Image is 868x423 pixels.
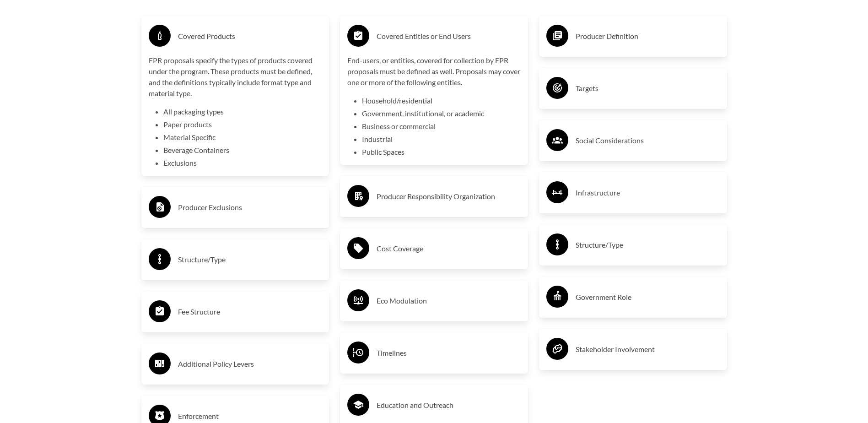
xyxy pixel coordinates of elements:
[163,119,322,130] li: Paper products
[377,189,521,204] h3: Producer Responsibility Organization
[163,132,322,143] li: Material Specific
[362,95,521,106] li: Household/residential
[377,29,521,43] h3: Covered Entities or End Users
[362,121,521,132] li: Business or commercial
[576,81,720,96] h3: Targets
[362,146,521,157] li: Public Spaces
[163,157,322,168] li: Exclusions
[149,55,322,99] p: EPR proposals specify the types of products covered under the program. These products must be def...
[576,185,720,200] h3: Infrastructure
[178,357,322,371] h3: Additional Policy Levers
[362,134,521,145] li: Industrial
[576,238,720,252] h3: Structure/Type
[377,346,521,360] h3: Timelines
[163,145,322,156] li: Beverage Containers
[377,241,521,256] h3: Cost Coverage
[362,108,521,119] li: Government, institutional, or academic
[576,29,720,43] h3: Producer Definition
[377,398,521,412] h3: Education and Outreach
[576,342,720,357] h3: Stakeholder Involvement
[178,29,322,43] h3: Covered Products
[347,55,521,88] p: End-users, or entities, covered for collection by EPR proposals must be defined as well. Proposal...
[178,200,322,215] h3: Producer Exclusions
[576,133,720,148] h3: Social Considerations
[576,290,720,304] h3: Government Role
[178,252,322,267] h3: Structure/Type
[163,106,322,117] li: All packaging types
[178,304,322,319] h3: Fee Structure
[377,293,521,308] h3: Eco Modulation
